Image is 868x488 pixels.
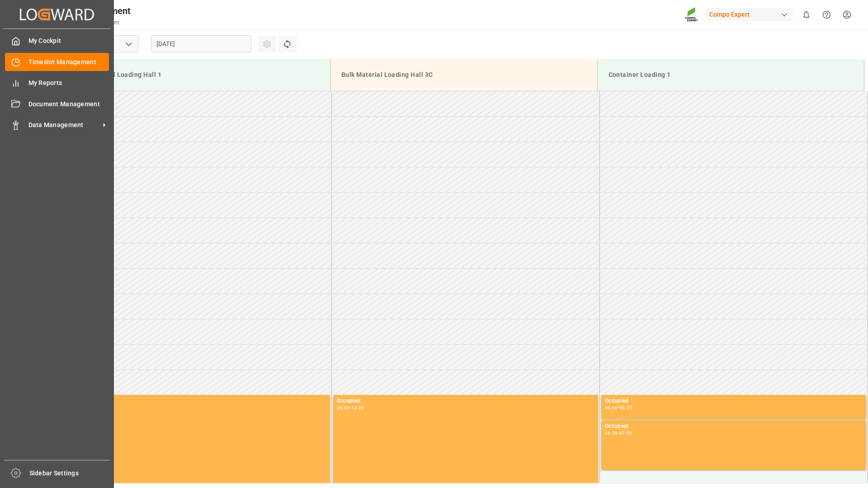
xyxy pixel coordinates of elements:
[619,406,632,410] div: 06:30
[337,397,594,406] div: Occupied
[605,66,857,83] div: Container Loading 1
[605,406,618,410] div: 06:00
[151,35,251,52] input: DD.MM.YYYY
[685,7,699,23] img: Screenshot%202023-09-29%20at%2010.02.21.png_1712312052.png
[349,406,351,410] div: -
[605,397,863,406] div: Occupied
[706,6,796,23] button: Compo Expert
[605,431,618,435] div: 06:30
[796,5,816,25] button: show 0 new notifications
[338,66,590,83] div: Bulk Material Loading Hall 3C
[706,8,793,21] div: Compo Expert
[605,422,863,431] div: Occupied
[28,99,109,109] span: Document Management
[28,36,109,46] span: My Cockpit
[68,397,326,406] div: Occupied
[351,406,364,410] div: 13:00
[816,5,837,25] button: Help Center
[337,406,350,410] div: 06:00
[619,431,632,435] div: 07:30
[28,57,109,67] span: Timeslot Management
[71,66,323,83] div: Bulk Material Loading Hall 1
[618,406,619,410] div: -
[5,32,109,50] a: My Cockpit
[618,431,619,435] div: -
[122,37,135,51] button: open menu
[29,469,110,478] span: Sidebar Settings
[5,53,109,71] a: Timeslot Management
[28,120,100,130] span: Data Management
[28,78,109,88] span: My Reports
